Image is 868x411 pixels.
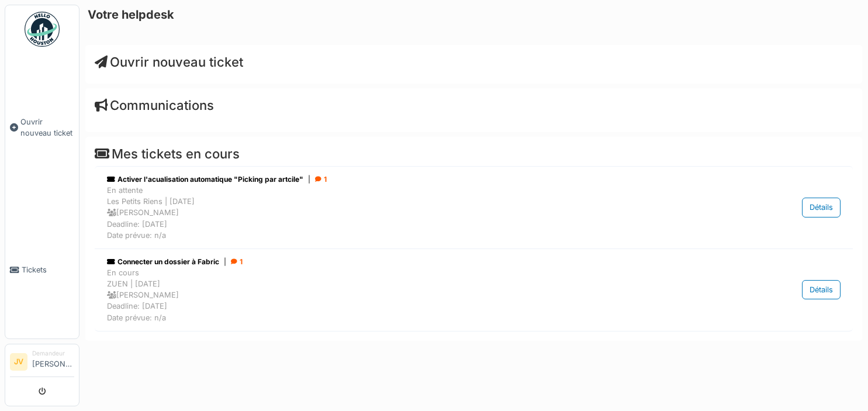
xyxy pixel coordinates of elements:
span: Tickets [22,264,74,275]
li: [PERSON_NAME] [32,349,74,374]
a: Tickets [5,202,79,339]
div: Connecter un dossier à Fabric [107,257,722,267]
h4: Communications [95,98,853,113]
a: Connecter un dossier à Fabric| 1 En coursZUEN | [DATE] [PERSON_NAME]Deadline: [DATE]Date prévue: ... [104,254,843,326]
div: Activer l'acualisation automatique "Picking par artcile" [107,174,722,185]
a: JV Demandeur[PERSON_NAME] [10,349,74,377]
a: Activer l'acualisation automatique "Picking par artcile"| 1 En attenteLes Petits Riens | [DATE] [... [104,171,843,244]
div: 1 [315,174,327,185]
span: | [308,174,310,185]
a: Ouvrir nouveau ticket [5,53,79,202]
span: | [224,257,226,267]
h6: Votre helpdesk [88,8,174,22]
div: Détails [802,280,841,299]
span: Ouvrir nouveau ticket [20,116,74,139]
div: Détails [802,198,841,217]
div: 1 [231,257,243,267]
h4: Mes tickets en cours [95,146,853,161]
img: Badge_color-CXgf-gQk.svg [25,12,60,47]
div: En attente Les Petits Riens | [DATE] [PERSON_NAME] Deadline: [DATE] Date prévue: n/a [107,185,722,241]
li: JV [10,353,27,371]
a: Ouvrir nouveau ticket [95,54,243,70]
div: En cours ZUEN | [DATE] [PERSON_NAME] Deadline: [DATE] Date prévue: n/a [107,267,722,323]
div: Demandeur [32,349,74,358]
